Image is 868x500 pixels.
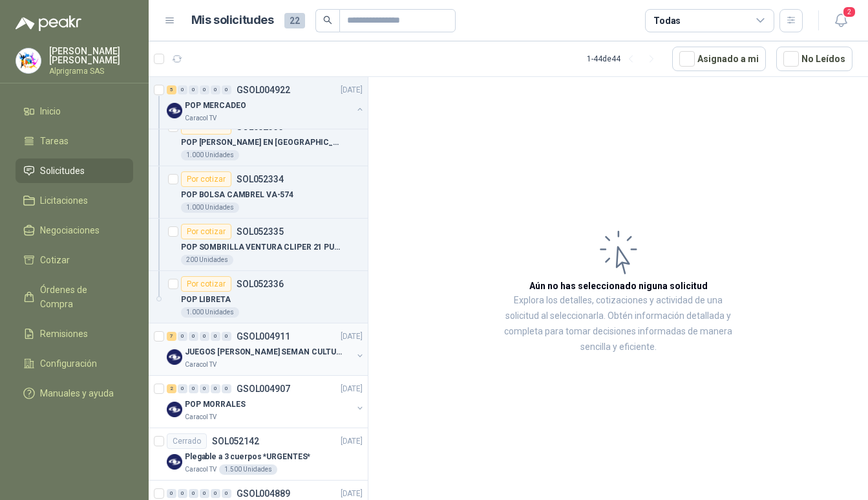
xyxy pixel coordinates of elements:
p: Caracol TV [185,412,217,422]
p: Explora los detalles, cotizaciones y actividad de una solicitud al seleccionarla. Obtén informaci... [498,293,739,355]
button: No Leídos [776,47,852,71]
div: 0 [222,489,231,498]
a: 7 0 0 0 0 0 GSOL004911[DATE] Company LogoJUEGOS [PERSON_NAME] SEMAN CULTURALCaracol TV [167,329,365,370]
a: Por cotizarSOL052333POP [PERSON_NAME] EN [GEOGRAPHIC_DATA]1.000 Unidades [149,114,368,166]
p: [DATE] [341,84,363,96]
p: Caracol TV [185,113,217,124]
p: [DATE] [341,435,363,448]
a: Inicio [16,99,133,124]
div: 0 [200,384,209,393]
a: Solicitudes [16,158,133,183]
a: Por cotizarSOL052334POP BOLSA CAMBREL VA-5741.000 Unidades [149,166,368,219]
a: Órdenes de Compra [16,277,133,316]
img: Company Logo [167,402,182,417]
button: 2 [829,9,852,32]
button: Asignado a mi [672,47,766,71]
p: Caracol TV [185,464,217,475]
div: 0 [189,384,198,393]
div: 0 [211,384,220,393]
p: SOL052336 [237,279,284,288]
div: 1.500 Unidades [219,464,277,475]
div: 0 [189,85,198,94]
div: 0 [178,332,187,341]
div: 2 [167,384,176,393]
p: GSOL004907 [237,384,290,393]
p: [DATE] [341,331,363,343]
div: Por cotizar [181,276,231,292]
div: Por cotizar [181,224,231,239]
div: 5 [167,85,176,94]
span: Cotizar [40,253,70,267]
span: Remisiones [40,327,88,341]
p: JUEGOS [PERSON_NAME] SEMAN CULTURAL [185,346,346,358]
span: Inicio [40,104,61,118]
div: 0 [222,85,231,94]
a: 5 0 0 0 0 0 GSOL004922[DATE] Company LogoPOP MERCADEOCaracol TV [167,82,365,124]
div: 200 Unidades [181,255,233,265]
div: 7 [167,332,176,341]
p: Caracol TV [185,360,217,370]
div: 1.000 Unidades [181,150,239,160]
p: SOL052335 [237,227,284,236]
p: [DATE] [341,383,363,395]
p: GSOL004911 [237,332,290,341]
p: Plegable a 3 cuerpos *URGENTES* [185,451,310,463]
span: Negociaciones [40,223,100,237]
div: 0 [222,332,231,341]
div: 0 [222,384,231,393]
h1: Mis solicitudes [191,11,274,30]
p: [DATE] [341,488,363,500]
a: Licitaciones [16,188,133,213]
span: Licitaciones [40,193,88,208]
div: 0 [211,489,220,498]
div: 0 [200,85,209,94]
a: Cotizar [16,248,133,272]
p: GSOL004922 [237,85,290,94]
p: POP BOLSA CAMBREL VA-574 [181,189,293,201]
div: 0 [167,489,176,498]
p: POP [PERSON_NAME] EN [GEOGRAPHIC_DATA] [181,136,342,149]
span: 2 [842,6,856,18]
a: Por cotizarSOL052336POP LIBRETA1.000 Unidades [149,271,368,323]
a: Negociaciones [16,218,133,243]
div: Cerrado [167,433,207,449]
span: Manuales y ayuda [40,386,114,400]
a: Manuales y ayuda [16,381,133,406]
div: 0 [189,332,198,341]
p: GSOL004889 [237,489,290,498]
p: SOL052334 [237,175,284,184]
div: 0 [178,489,187,498]
a: Remisiones [16,321,133,346]
img: Company Logo [167,454,182,470]
div: 0 [189,489,198,498]
div: Por cotizar [181,171,231,187]
h3: Aún no has seleccionado niguna solicitud [529,279,708,293]
span: search [323,16,332,25]
p: POP SOMBRILLA VENTURA CLIPER 21 PULG [181,241,342,254]
div: Todas [653,14,681,28]
a: Configuración [16,351,133,376]
p: Alprigrama SAS [49,67,133,75]
span: Solicitudes [40,164,85,178]
p: POP LIBRETA [181,294,231,306]
a: 2 0 0 0 0 0 GSOL004907[DATE] Company LogoPOP MORRALESCaracol TV [167,381,365,422]
div: 1.000 Unidades [181,307,239,318]
p: SOL052142 [212,437,259,446]
div: 0 [211,332,220,341]
div: 0 [200,489,209,498]
span: Configuración [40,356,97,371]
img: Company Logo [16,49,41,73]
span: 22 [284,13,305,28]
p: POP MERCADEO [185,100,246,112]
img: Company Logo [167,349,182,365]
a: Tareas [16,129,133,153]
p: SOL052333 [237,122,284,131]
span: Órdenes de Compra [40,283,121,311]
a: Por cotizarSOL052335POP SOMBRILLA VENTURA CLIPER 21 PULG200 Unidades [149,219,368,271]
img: Company Logo [167,103,182,118]
a: CerradoSOL052142[DATE] Company LogoPlegable a 3 cuerpos *URGENTES*Caracol TV1.500 Unidades [149,428,368,481]
img: Logo peakr [16,16,81,31]
div: 0 [178,384,187,393]
div: 0 [211,85,220,94]
p: POP MORRALES [185,398,246,411]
